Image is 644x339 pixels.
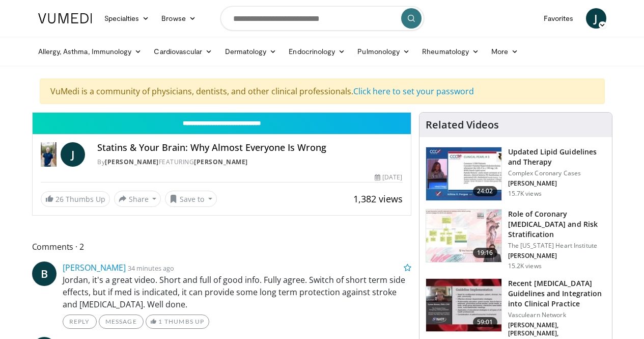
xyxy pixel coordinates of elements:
[508,311,606,319] p: Vasculearn Network
[426,279,501,332] img: 87825f19-cf4c-4b91-bba1-ce218758c6bb.150x105_q85_crop-smart_upscale.jpg
[508,169,606,177] p: Complex Coronary Cases
[220,6,424,31] input: Search topics, interventions
[375,173,402,182] div: [DATE]
[586,8,606,29] a: J
[426,147,501,200] img: 77f671eb-9394-4acc-bc78-a9f077f94e00.150x105_q85_crop-smart_upscale.jpg
[508,252,606,260] p: [PERSON_NAME]
[165,191,217,207] button: Save to
[508,147,606,167] h3: Updated Lipid Guidelines and Therapy
[32,240,411,253] span: Comments 2
[55,194,64,204] span: 26
[485,41,524,62] a: More
[98,8,156,29] a: Specialties
[473,248,497,258] span: 19:16
[508,190,542,198] p: 15.7K views
[416,41,485,62] a: Rheumatology
[508,242,606,250] p: The [US_STATE] Heart Institute
[148,41,218,62] a: Cardiovascular
[97,142,402,153] h4: Statins & Your Brain: Why Almost Everyone Is Wrong
[63,315,97,329] a: Reply
[508,262,542,270] p: 15.2K views
[283,41,351,62] a: Endocrinology
[99,315,144,329] a: Message
[158,318,162,325] span: 1
[155,8,202,29] a: Browse
[353,86,474,97] a: Click here to set your password
[40,79,605,104] div: VuMedi is a community of physicians, dentists, and other clinical professionals.
[219,41,283,62] a: Dermatology
[41,191,110,207] a: 26 Thumbs Up
[351,41,416,62] a: Pulmonology
[97,158,402,167] div: By FEATURING
[41,142,57,167] img: Dr. Jordan Rennicke
[426,209,606,270] a: 19:16 Role of Coronary [MEDICAL_DATA] and Risk Stratification The [US_STATE] Heart Institute [PER...
[353,193,403,205] span: 1,382 views
[426,210,501,263] img: 1efa8c99-7b8a-4ab5-a569-1c219ae7bd2c.150x105_q85_crop-smart_upscale.jpg
[38,13,92,23] img: VuMedi Logo
[32,41,148,62] a: Allergy, Asthma, Immunology
[538,8,580,29] a: Favorites
[426,147,606,201] a: 24:02 Updated Lipid Guidelines and Therapy Complex Coronary Cases [PERSON_NAME] 15.7K views
[508,209,606,240] h3: Role of Coronary [MEDICAL_DATA] and Risk Stratification
[105,158,159,166] a: [PERSON_NAME]
[61,142,85,167] a: J
[426,119,499,131] h4: Related Videos
[128,264,174,273] small: 34 minutes ago
[508,278,606,309] h3: Recent [MEDICAL_DATA] Guidelines and Integration into Clinical Practice
[32,262,57,286] a: B
[114,191,161,207] button: Share
[63,262,126,273] a: [PERSON_NAME]
[473,317,497,327] span: 59:01
[63,274,411,310] p: Jordan, it's a great video. Short and full of good info. Fully agree. Switch of short term side e...
[508,179,606,188] p: [PERSON_NAME]
[146,315,209,329] a: 1 Thumbs Up
[473,186,497,196] span: 24:02
[194,158,248,166] a: [PERSON_NAME]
